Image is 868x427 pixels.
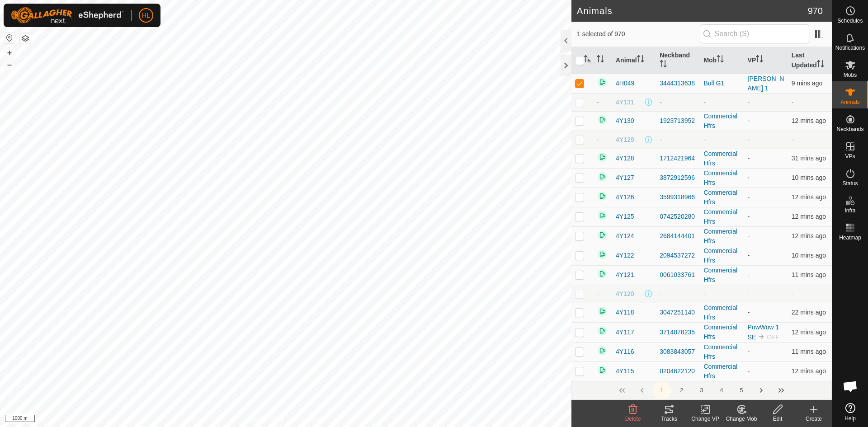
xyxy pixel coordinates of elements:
span: - [792,290,794,297]
span: 4Y120 [616,289,634,299]
a: [PERSON_NAME] 1 [748,75,784,92]
app-display-virtual-paddock-transition: - [748,174,750,181]
button: 4 [712,381,731,399]
span: Infra [844,208,855,213]
div: - [660,289,696,299]
button: 2 [673,381,691,399]
img: Gallagher Logo [11,7,124,23]
button: 3 [693,381,711,399]
img: returning on [597,345,608,356]
div: - [660,98,696,107]
img: returning on [597,365,608,375]
th: Last Updated [788,47,832,74]
h2: Animals [577,5,808,16]
img: returning on [597,171,608,182]
div: Tracks [651,415,687,423]
p-sorticon: Activate to sort [584,56,591,64]
img: returning on [597,114,608,125]
button: Reset Map [4,33,15,43]
span: 4H049 [616,79,634,88]
span: 4Y118 [616,308,634,317]
span: 14 Oct 2025, 11:37 am [792,193,826,201]
span: Help [844,416,856,421]
span: - [597,99,599,106]
img: returning on [597,268,608,279]
app-display-virtual-paddock-transition: - [748,99,750,106]
span: Delete [625,416,641,422]
img: returning on [597,249,608,260]
div: Commercial Hfrs [703,303,740,322]
div: Bull G1 [703,79,740,88]
app-display-virtual-paddock-transition: - [748,136,750,143]
button: – [4,59,15,70]
span: 970 [808,4,823,18]
span: Schedules [837,18,863,23]
span: Heatmap [839,235,861,240]
span: - [597,290,599,297]
span: 4Y130 [616,116,634,126]
button: 5 [732,381,750,399]
div: 1712421964 [660,154,696,163]
span: 4Y128 [616,154,634,163]
div: Commercial Hfrs [703,266,740,285]
div: Commercial Hfrs [703,207,740,226]
span: OFF [767,333,779,341]
img: returning on [597,152,608,163]
div: 0061033761 [660,270,696,280]
span: VPs [845,154,855,159]
span: 14 Oct 2025, 11:18 am [792,155,826,162]
div: Commercial Hfrs [703,169,740,188]
div: Edit [759,415,796,423]
span: 14 Oct 2025, 11:37 am [792,117,826,124]
div: 0742520280 [660,212,696,221]
span: 4Y115 [616,366,634,376]
a: PowWow 1 SE [748,324,779,341]
p-sorticon: Activate to sort [817,61,824,69]
app-display-virtual-paddock-transition: - [748,252,750,259]
p-sorticon: Activate to sort [637,56,644,64]
div: 3083843057 [660,347,696,357]
span: 4Y117 [616,328,634,337]
span: 14 Oct 2025, 11:39 am [792,174,826,181]
app-display-virtual-paddock-transition: - [748,271,750,278]
app-display-virtual-paddock-transition: - [748,309,750,316]
app-display-virtual-paddock-transition: - [748,348,750,355]
div: Commercial Hfrs [703,149,740,168]
p-sorticon: Activate to sort [756,56,763,64]
span: 14 Oct 2025, 11:37 am [792,232,826,239]
button: Map Layers [20,33,31,44]
app-display-virtual-paddock-transition: - [748,213,750,220]
img: returning on [597,230,608,240]
app-display-virtual-paddock-transition: - [748,290,750,297]
p-sorticon: Activate to sort [660,61,667,69]
button: Last Page [772,381,790,399]
app-display-virtual-paddock-transition: - [748,155,750,162]
span: 4Y127 [616,173,634,183]
div: 3047251140 [660,308,696,317]
span: 14 Oct 2025, 11:37 am [792,367,826,375]
div: Open chat [837,373,864,400]
span: 4Y122 [616,251,634,260]
span: HL [142,11,150,20]
img: returning on [597,191,608,202]
span: - [792,136,794,143]
app-display-virtual-paddock-transition: - [748,193,750,201]
div: - [660,135,696,145]
div: Commercial Hfrs [703,362,740,381]
div: 3872912596 [660,173,696,183]
span: 4Y126 [616,192,634,202]
p-sorticon: Activate to sort [597,56,604,64]
img: returning on [597,325,608,336]
div: 3714878235 [660,328,696,337]
span: Neckbands [836,127,863,132]
div: Commercial Hfrs [703,112,740,131]
div: Commercial Hfrs [703,343,740,361]
button: 1 [653,381,671,399]
img: returning on [597,77,608,88]
span: 14 Oct 2025, 11:38 am [792,348,826,355]
th: Neckband [656,47,700,74]
div: Create [796,415,832,423]
span: 14 Oct 2025, 11:39 am [792,80,822,87]
div: 1923713952 [660,116,696,126]
span: 4Y131 [616,98,634,107]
